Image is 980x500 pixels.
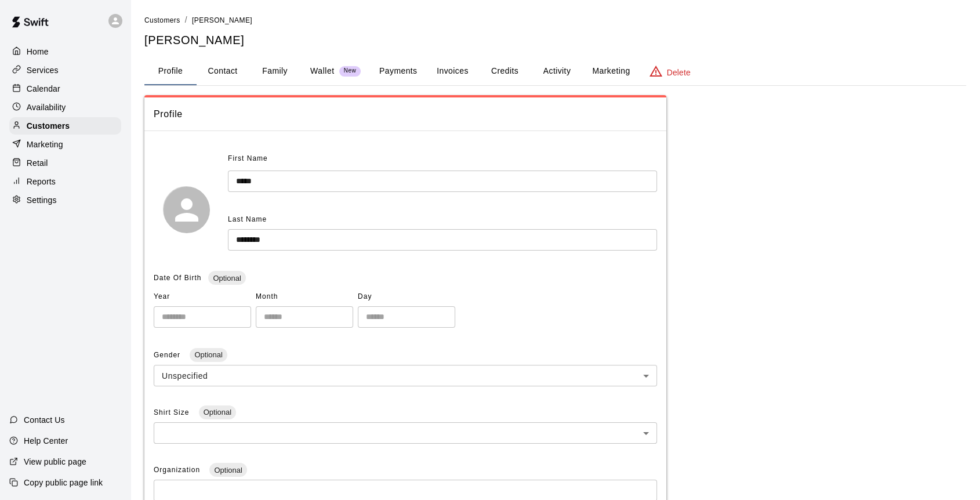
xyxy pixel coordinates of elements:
[310,65,335,77] p: Wallet
[154,288,251,306] span: Year
[144,15,180,24] a: Customers
[9,154,121,172] a: Retail
[9,80,121,97] a: Calendar
[667,67,691,78] p: Delete
[190,350,227,359] span: Optional
[370,57,426,85] button: Payments
[24,435,68,447] p: Help Center
[9,136,121,153] a: Marketing
[9,191,121,209] a: Settings
[358,288,455,306] span: Day
[154,365,657,386] div: Unspecified
[144,57,966,85] div: basic tabs example
[24,414,65,426] p: Contact Us
[27,194,57,206] p: Settings
[9,61,121,79] a: Services
[9,43,121,60] a: Home
[478,57,531,85] button: Credits
[27,176,56,187] p: Reports
[9,99,121,116] a: Availability
[154,351,183,359] span: Gender
[27,120,70,132] p: Customers
[27,46,49,57] p: Home
[144,57,197,85] button: Profile
[192,16,252,24] span: [PERSON_NAME]
[154,107,657,122] span: Profile
[27,83,60,95] p: Calendar
[339,67,361,75] span: New
[154,466,202,474] span: Organization
[144,32,966,48] h5: [PERSON_NAME]
[27,139,63,150] p: Marketing
[24,477,103,488] p: Copy public page link
[531,57,583,85] button: Activity
[154,274,201,282] span: Date Of Birth
[197,57,249,85] button: Contact
[24,456,86,468] p: View public page
[27,64,59,76] p: Services
[426,57,478,85] button: Invoices
[9,173,121,190] a: Reports
[249,57,301,85] button: Family
[144,16,180,24] span: Customers
[154,408,192,416] span: Shirt Size
[199,408,236,416] span: Optional
[27,157,48,169] p: Retail
[185,14,187,26] li: /
[27,102,66,113] p: Availability
[256,288,353,306] span: Month
[228,215,267,223] span: Last Name
[583,57,639,85] button: Marketing
[228,150,268,168] span: First Name
[208,274,245,282] span: Optional
[209,466,246,474] span: Optional
[9,117,121,135] a: Customers
[144,14,966,27] nav: breadcrumb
